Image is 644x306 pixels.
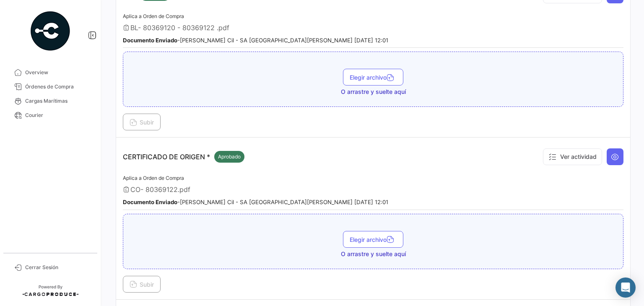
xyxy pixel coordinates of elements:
small: - [PERSON_NAME] Cil - SA [GEOGRAPHIC_DATA][PERSON_NAME] [DATE] 12:01 [123,199,388,205]
small: - [PERSON_NAME] Cil - SA [GEOGRAPHIC_DATA][PERSON_NAME] [DATE] 12:01 [123,37,388,44]
span: Overview [25,69,91,76]
a: Órdenes de Compra [7,80,94,94]
b: Documento Enviado [123,37,177,44]
b: Documento Enviado [123,199,177,205]
span: Aprobado [218,153,241,161]
span: O arrastre y suelte aquí [341,250,406,258]
img: powered-by.png [29,10,71,52]
span: Elegir archivo [350,74,397,81]
button: Ver actividad [543,148,602,165]
span: Elegir archivo [350,236,397,243]
span: Aplica a Orden de Compra [123,175,184,181]
a: Cargas Marítimas [7,94,94,108]
a: Overview [7,65,94,80]
span: O arrastre y suelte aquí [341,88,406,96]
span: Subir [130,119,154,126]
p: CERTIFICADO DE ORIGEN * [123,151,244,163]
span: Órdenes de Compra [25,83,91,91]
span: BL- 80369120 - 80369122 .pdf [130,23,229,32]
button: Subir [123,276,161,293]
button: Elegir archivo [343,231,403,248]
span: Aplica a Orden de Compra [123,13,184,19]
span: Subir [130,281,154,288]
span: Courier [25,112,91,119]
span: Cerrar Sesión [25,264,91,271]
a: Courier [7,108,94,122]
span: Cargas Marítimas [25,97,91,105]
button: Subir [123,114,161,130]
div: Abrir Intercom Messenger [615,277,636,298]
button: Elegir archivo [343,69,403,86]
span: CO- 80369122.pdf [130,185,190,194]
